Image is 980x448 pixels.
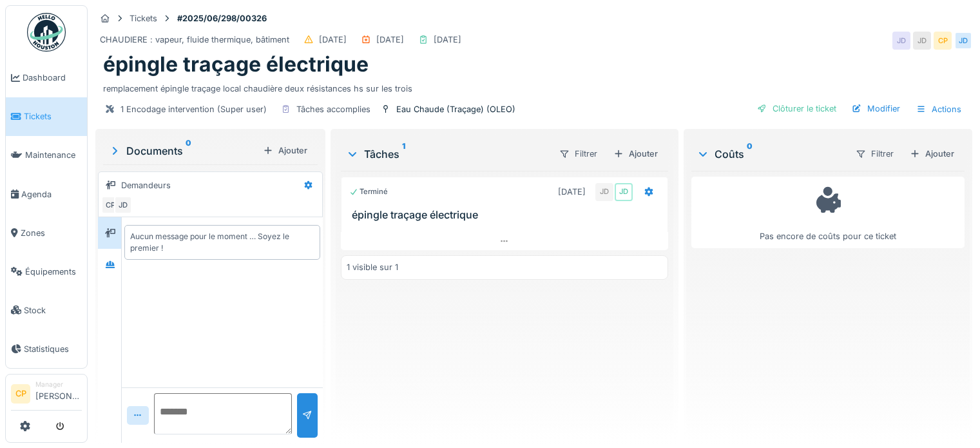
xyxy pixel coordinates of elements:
div: CP [934,32,952,50]
span: Zones [21,227,82,239]
img: Badge_color-CXgf-gQk.svg [27,13,66,52]
a: Équipements [6,252,87,291]
div: 1 Encodage intervention (Super user) [120,103,267,115]
span: Agenda [21,188,82,200]
a: Stock [6,291,87,329]
sup: 0 [747,146,753,162]
div: Documents [108,143,258,159]
a: Maintenance [6,136,87,175]
div: Terminé [349,186,388,197]
div: Aucun message pour le moment … Soyez le premier ! [130,231,314,254]
span: Stock [24,304,82,317]
div: [DATE] [434,34,461,46]
span: Maintenance [25,149,82,161]
div: JD [615,183,633,201]
div: [DATE] [319,34,347,46]
sup: 0 [186,143,191,159]
div: Ajouter [258,142,312,159]
div: Pas encore de coûts pour ce ticket [700,182,956,242]
div: Modifier [847,100,905,117]
div: Tâches [346,146,548,162]
div: remplacement épingle traçage local chaudière deux résistances hs sur les trois [103,77,965,95]
a: CP Manager[PERSON_NAME] [11,380,82,411]
span: Tickets [24,110,82,122]
span: Équipements [25,266,82,278]
a: Tickets [6,97,87,136]
a: Zones [6,213,87,252]
div: [DATE] [558,186,586,198]
div: Filtrer [850,144,899,163]
div: Filtrer [553,144,603,163]
div: Clôturer le ticket [752,100,841,117]
div: CP [101,196,119,214]
div: JD [954,32,972,50]
div: Manager [35,380,82,389]
a: Agenda [6,175,87,213]
div: JD [114,196,132,214]
div: CHAUDIERE : vapeur, fluide thermique, bâtiment [100,34,289,46]
div: Actions [910,100,967,119]
div: Tâches accomplies [296,103,370,115]
div: Ajouter [905,145,959,162]
div: Ajouter [608,145,663,162]
span: Statistiques [24,343,82,355]
a: Statistiques [6,329,87,368]
div: 1 visible sur 1 [347,261,398,273]
li: [PERSON_NAME] [35,380,82,407]
div: Tickets [130,12,157,24]
div: Eau Chaude (Traçage) (OLEO) [396,103,515,115]
a: Dashboard [6,59,87,97]
li: CP [11,384,30,404]
div: [DATE] [376,34,404,46]
div: JD [595,183,613,201]
strong: #2025/06/298/00326 [172,12,272,24]
div: JD [892,32,910,50]
h3: épingle traçage électrique [352,209,662,221]
div: JD [913,32,931,50]
div: Coûts [697,146,845,162]
sup: 1 [402,146,405,162]
span: Dashboard [23,72,82,84]
div: Demandeurs [121,179,171,191]
h1: épingle traçage électrique [103,52,369,77]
